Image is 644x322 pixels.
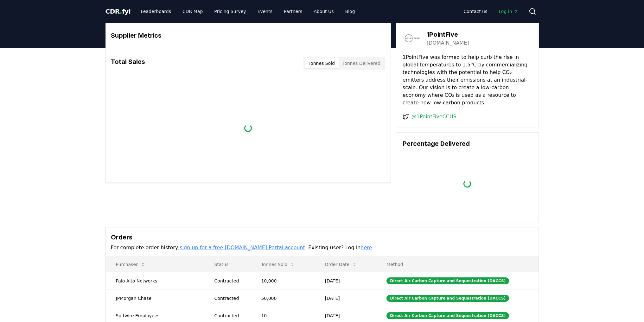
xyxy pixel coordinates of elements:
a: Blog [340,6,360,17]
div: Direct Air Carbon Capture and Sequestration (DACCS) [386,312,509,319]
a: Partners [279,6,307,17]
nav: Main [458,6,523,17]
a: About Us [309,6,339,17]
td: JPMorgan Chase [106,289,204,307]
button: Order Date [320,258,362,271]
td: 10,000 [251,272,315,289]
p: For complete order history, . Existing user? Log in . [111,244,533,251]
td: Palo Alto Networks [106,272,204,289]
td: [DATE] [315,289,376,307]
button: Tonnes Sold [305,58,339,68]
h3: Orders [111,232,533,242]
a: CDR Map [177,6,208,17]
a: @1PointFiveCCUS [411,113,456,121]
button: Tonnes Delivered [339,58,384,68]
div: Contracted [214,295,246,301]
td: 50,000 [251,289,315,307]
p: Method [381,261,533,268]
div: Direct Air Carbon Capture and Sequestration (DACCS) [386,295,509,302]
nav: Main [136,6,360,17]
a: sign up for a free [DOMAIN_NAME] Portal account [180,245,305,251]
img: 1PointFive-logo [403,29,420,47]
button: Purchaser [111,258,150,271]
a: Pricing Survey [209,6,251,17]
span: Log in [499,8,518,15]
span: CDR fyi [105,8,131,15]
a: Events [252,6,277,17]
div: Direct Air Carbon Capture and Sequestration (DACCS) [386,277,509,284]
div: loading [244,124,252,132]
div: loading [463,180,471,188]
p: 1PointFive was formed to help curb the rise in global temperatures to 1.5°C by commercializing te... [403,53,532,107]
a: here [360,245,372,251]
a: CDR.fyi [105,7,131,16]
h3: Supplier Metrics [111,31,386,40]
div: Contracted [214,313,246,319]
a: Log in [494,6,523,17]
a: Contact us [458,6,492,17]
h3: Percentage Delivered [403,139,532,148]
button: Tonnes Sold [256,258,300,271]
a: [DOMAIN_NAME] [427,39,469,47]
h3: Total Sales [111,57,145,70]
span: . [120,8,122,15]
h3: 1PointFive [427,30,469,39]
a: Leaderboards [136,6,176,17]
td: [DATE] [315,272,376,289]
div: Contracted [214,278,246,284]
p: Status [209,261,246,268]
